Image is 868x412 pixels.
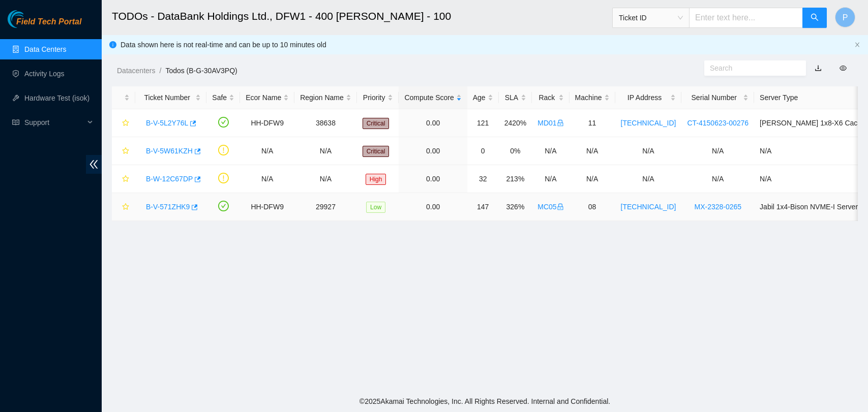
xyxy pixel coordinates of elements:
[24,94,89,102] a: Hardware Test (isok)
[811,13,819,23] span: search
[8,10,51,28] img: Akamai Technologies
[366,174,386,185] span: High
[681,165,754,193] td: N/A
[117,115,130,131] button: star
[570,109,615,137] td: 11
[12,119,19,126] span: read
[835,7,855,27] button: P
[467,109,499,137] td: 121
[102,391,868,412] footer: © 2025 Akamai Technologies, Inc. All Rights Reserved. Internal and Confidential.
[218,173,229,183] span: exclamation-circle
[499,137,532,165] td: 0%
[16,17,81,27] span: Field Tech Portal
[689,8,803,28] input: Enter text here...
[294,109,357,137] td: 38638
[146,119,188,127] a: B-V-5L2Y76L
[240,137,294,165] td: N/A
[8,18,81,31] a: Akamai TechnologiesField Tech Portal
[122,119,129,128] span: star
[218,145,229,155] span: exclamation-circle
[159,67,161,75] span: /
[165,67,237,75] a: Todos (B-G-30AV3PQ)
[294,137,357,165] td: N/A
[621,119,676,127] a: [TECHNICAL_ID]
[467,165,499,193] td: 32
[467,137,499,165] td: 0
[240,109,294,137] td: HH-DFW9
[615,165,682,193] td: N/A
[537,119,563,127] a: MD01lock
[24,70,65,78] a: Activity Logs
[117,199,130,215] button: star
[240,165,294,193] td: N/A
[499,109,532,137] td: 2420%
[363,146,390,157] span: Critical
[532,165,569,193] td: N/A
[537,203,563,211] a: MC05lock
[294,165,357,193] td: N/A
[570,193,615,221] td: 08
[557,119,564,126] span: lock
[687,119,749,127] a: CT-4150623-00276
[399,109,467,137] td: 0.00
[363,118,390,129] span: Critical
[24,45,66,53] a: Data Centers
[615,137,682,165] td: N/A
[399,165,467,193] td: 0.00
[619,10,683,25] span: Ticket ID
[146,175,193,183] a: B-W-12C67DP
[681,137,754,165] td: N/A
[117,171,130,187] button: star
[399,193,467,221] td: 0.00
[218,117,229,128] span: check-circle
[854,42,860,48] span: close
[621,203,676,211] a: [TECHNICAL_ID]
[146,147,193,155] a: B-V-5W61KZH
[807,60,829,76] button: download
[815,64,822,72] a: download
[467,193,499,221] td: 147
[122,203,129,211] span: star
[694,203,741,211] a: MX-2328-0265
[802,8,827,28] button: search
[24,112,84,133] span: Support
[366,202,385,213] span: Low
[86,155,102,174] span: double-left
[532,137,569,165] td: N/A
[557,203,564,210] span: lock
[499,193,532,221] td: 326%
[294,193,357,221] td: 29927
[240,193,294,221] td: HH-DFW9
[122,175,129,183] span: star
[854,42,860,48] button: close
[843,11,848,24] span: P
[570,137,615,165] td: N/A
[840,65,847,72] span: eye
[117,67,155,75] a: Datacenters
[117,143,130,159] button: star
[399,137,467,165] td: 0.00
[570,165,615,193] td: N/A
[218,201,229,211] span: check-circle
[122,147,129,155] span: star
[710,62,792,74] input: Search
[499,165,532,193] td: 213%
[146,203,190,211] a: B-V-571ZHK9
